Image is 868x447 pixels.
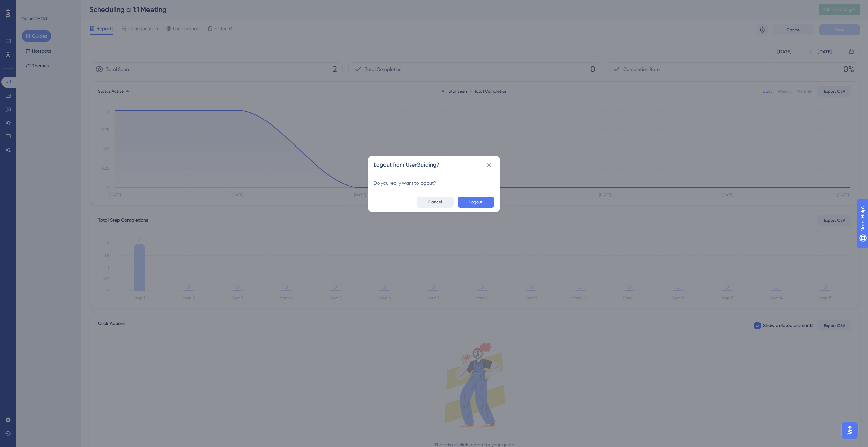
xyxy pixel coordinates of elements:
[428,199,442,205] span: Cancel
[16,2,42,10] span: Need Help?
[469,199,483,205] span: Logout
[840,420,860,441] iframe: UserGuiding AI Assistant Launcher
[374,161,439,169] h2: Logout from UserGuiding?
[374,179,494,187] div: Do you really want to logout?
